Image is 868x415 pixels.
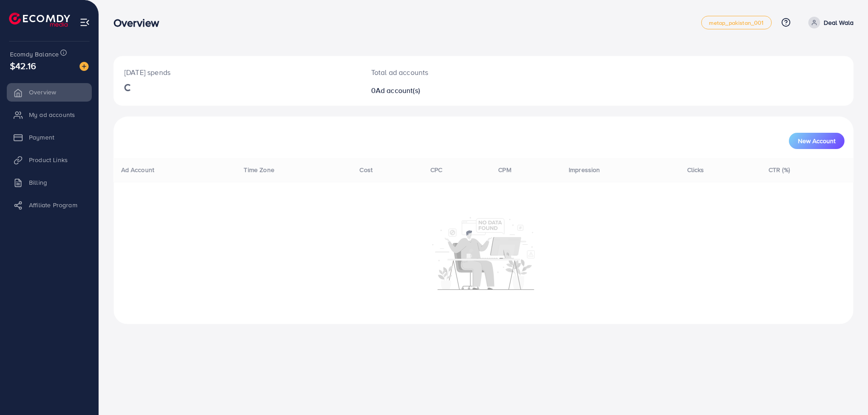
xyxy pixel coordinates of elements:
a: Deal Wala [805,17,854,28]
span: Ad account(s) [376,85,420,95]
p: Deal Wala [824,17,854,28]
img: logo [9,13,70,27]
span: Ecomdy Balance [10,50,59,59]
p: Total ad accounts [371,67,534,78]
span: New Account [798,138,835,144]
p: [DATE] spends [124,67,349,78]
span: $42.16 [10,59,36,72]
span: metap_pakistan_001 [709,20,764,26]
img: image [80,62,89,71]
h3: Overview [113,16,166,29]
h2: 0 [371,86,534,95]
button: New Account [789,133,844,149]
img: menu [80,17,90,28]
a: metap_pakistan_001 [701,16,772,29]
